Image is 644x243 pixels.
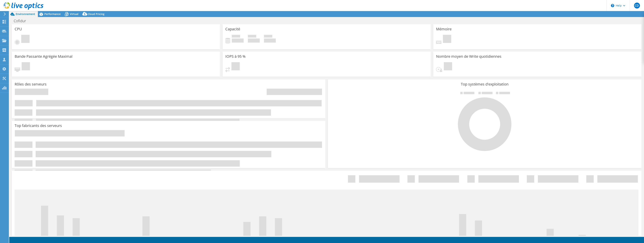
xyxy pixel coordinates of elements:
[248,38,260,43] h4: 0 Gio
[225,27,240,31] h3: Capacité
[22,62,30,71] span: En attente
[231,62,240,71] span: En attente
[44,12,61,16] span: Performance
[15,54,72,58] h3: Bande Passante Agrégée Maximal
[611,4,614,7] svg: \n
[21,35,30,44] span: En attente
[444,62,452,71] span: En attente
[264,38,276,43] h4: 0 Gio
[232,35,240,38] span: Utilisé
[331,82,639,86] h3: Top systèmes d'exploitation
[634,3,640,9] span: CD
[16,12,35,16] span: Environnement
[436,27,452,31] h3: Mémoire
[12,19,32,23] h1: Cofidur
[225,54,246,58] h3: IOPS à 95 %
[232,38,244,43] h4: 0 Gio
[88,12,104,16] span: Cloud Pricing
[15,124,62,128] h3: Top fabricants des serveurs
[443,35,451,44] span: En attente
[15,27,22,31] h3: CPU
[248,35,256,38] span: Espace libre
[436,54,501,58] h3: Nombre moyen de Write quotidiennes
[70,12,78,16] span: Virtual
[15,82,47,86] h3: Rôles des serveurs
[264,35,272,38] span: Total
